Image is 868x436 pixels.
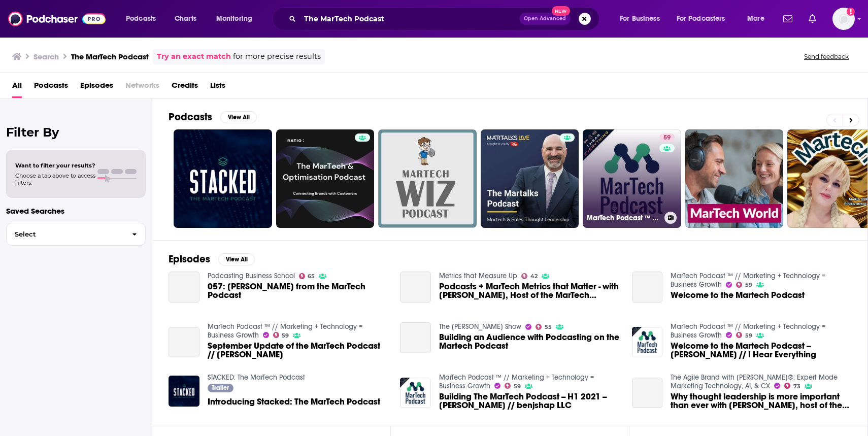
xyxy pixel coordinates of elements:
a: MarTech Podcast ™ // Marketing + Technology = Business Growth [671,322,825,340]
button: open menu [670,11,740,27]
span: 42 [530,274,538,279]
span: September Update of the MarTech Podcast // [PERSON_NAME] [208,342,388,359]
a: Why thought leadership is more important than ever with Benjamin Shapiro, host of the MarTech Pod... [632,378,663,409]
a: Welcome to the Martech Podcast -- Benjamin Shapiro // I Hear Everything [671,342,851,359]
span: 59 [745,283,752,287]
button: Select [6,223,146,246]
span: Podcasts + MarTech Metrics that Matter - with [PERSON_NAME], Host of the MarTech Podcast [439,282,620,299]
a: Building an Audience with Podcasting on the Martech Podcast [400,322,431,353]
a: MarTech Podcast ™ // Marketing + Technology = Business Growth [439,373,594,390]
a: Metrics that Measure Up [439,272,517,280]
a: September Update of the MarTech Podcast // Benjamin Shapiro [208,342,388,359]
a: Welcome to the Martech Podcast [632,272,663,303]
a: 73 [784,383,800,389]
span: For Podcasters [677,12,725,26]
span: 65 [308,274,315,279]
a: Introducing Stacked: The MarTech Podcast [208,397,380,406]
span: Choose a tab above to access filters. [15,172,95,186]
button: Show profile menu [832,8,855,30]
span: 057: [PERSON_NAME] from the MarTech Podcast [208,282,388,299]
span: 59 [745,333,752,338]
div: Search podcasts, credits, & more... [282,7,609,30]
span: Charts [175,12,196,26]
button: View All [220,111,257,123]
a: Building The MarTech Podcast -- H1 2021 -- Benjamin Shapiro // benjshap LLC [439,392,620,410]
a: Podcasts + MarTech Metrics that Matter - with Ben Shapiro, Host of the MarTech Podcast [400,272,431,303]
h3: Search [34,52,59,61]
a: MarTech Podcast ™ // Marketing + Technology = Business Growth [208,322,362,340]
a: September Update of the MarTech Podcast // Benjamin Shapiro [169,327,199,358]
a: Charts [168,11,203,27]
a: PodcastsView All [169,111,257,123]
span: For Business [620,12,660,26]
span: Monitoring [216,12,252,26]
a: Building an Audience with Podcasting on the Martech Podcast [439,333,620,350]
span: for more precise results [233,51,321,62]
a: 55 [536,324,552,330]
button: open menu [209,11,265,27]
a: Show notifications dropdown [805,10,820,27]
button: open menu [119,11,169,27]
a: 59 [273,332,289,338]
a: 59 [736,282,752,288]
p: Saved Searches [6,206,146,216]
img: Podchaser - Follow, Share and Rate Podcasts [8,9,106,28]
img: Building The MarTech Podcast -- H1 2021 -- Benjamin Shapiro // benjshap LLC [400,378,431,409]
a: 59MarTech Podcast ™ // Marketing + Technology = Business Growth [583,129,681,228]
h2: Filter By [6,125,146,140]
button: open menu [613,11,673,27]
button: Open AdvancedNew [519,13,571,25]
span: 59 [663,133,671,143]
a: Episodes [80,77,113,98]
span: Trailer [212,385,229,391]
a: 59 [659,133,675,142]
span: Networks [125,77,159,98]
a: Podcasts [34,77,68,98]
a: 42 [521,273,538,279]
img: Welcome to the Martech Podcast -- Benjamin Shapiro // I Hear Everything [632,327,663,358]
input: Search podcasts, credits, & more... [300,11,519,27]
span: 59 [282,333,289,338]
a: Try an exact match [157,51,231,62]
a: Show notifications dropdown [779,10,796,27]
span: Why thought leadership is more important than ever with [PERSON_NAME], host of the MarTech Podcast [671,392,851,410]
a: 057: Benjamin Shapiro from the MarTech Podcast [208,282,388,299]
button: Send feedback [801,52,852,61]
a: 057: Benjamin Shapiro from the MarTech Podcast [169,272,199,303]
span: 73 [793,384,800,389]
a: Lists [210,77,225,98]
a: MarTech Podcast ™ // Marketing + Technology = Business Growth [671,272,825,289]
span: Building The MarTech Podcast -- H1 2021 -- [PERSON_NAME] // benjshap LLC [439,392,620,410]
img: Introducing Stacked: The MarTech Podcast [169,376,199,407]
span: Open Advanced [524,16,566,21]
a: 59 [736,332,752,338]
img: User Profile [832,8,855,30]
span: More [747,12,764,26]
h3: MarTech Podcast ™ // Marketing + Technology = Business Growth [587,214,660,222]
a: Welcome to the Martech Podcast [671,291,805,299]
a: STACKED: The MarTech Podcast [208,373,305,382]
a: All [12,77,22,98]
svg: Add a profile image [847,8,855,16]
span: Want to filter your results? [15,162,95,169]
span: Podcasts [126,12,156,26]
span: 55 [545,325,552,329]
a: The Agile Brand with Greg Kihlström®: Expert Mode Marketing Technology, AI, & CX [671,373,838,390]
button: View All [218,253,255,265]
span: Logged in as saraatspark [832,8,855,30]
span: Credits [172,77,198,98]
span: Select [7,231,124,238]
a: Podcasts + MarTech Metrics that Matter - with Ben Shapiro, Host of the MarTech Podcast [439,282,620,299]
a: 65 [299,273,315,279]
span: New [552,6,570,16]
